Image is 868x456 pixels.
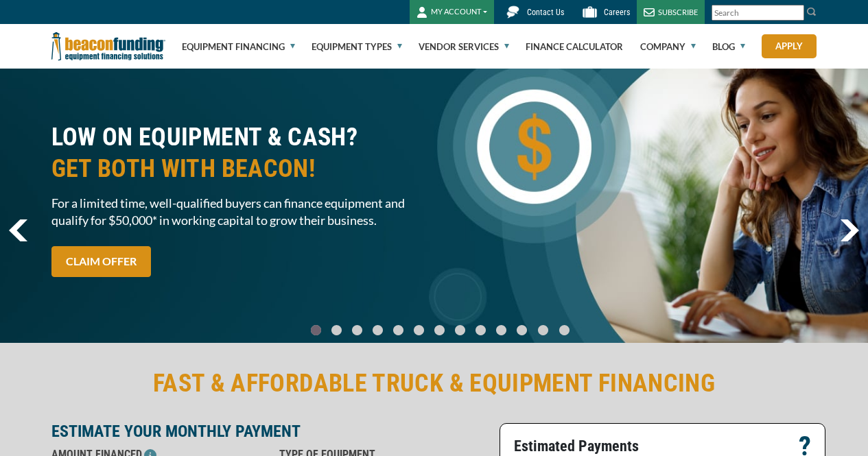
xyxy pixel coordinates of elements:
[431,324,447,336] a: Go To Slide 6
[51,368,817,399] h2: FAST & AFFORDABLE TRUCK & EQUIPMENT FINANCING
[556,324,573,336] a: Go To Slide 12
[369,324,386,336] a: Go To Slide 3
[527,8,564,17] span: Contact Us
[640,25,696,69] a: Company
[51,121,426,184] h2: LOW ON EQUIPMENT & CASH?
[451,324,468,336] a: Go To Slide 7
[51,195,426,229] span: For a limited time, well-qualified buyers can finance equipment and qualify for $50,000* in worki...
[790,8,801,19] a: Clear search text
[51,24,165,69] img: Beacon Funding Corporation logo
[493,324,509,336] a: Go To Slide 9
[312,25,402,69] a: Equipment Types
[604,8,630,17] span: Careers
[799,438,811,455] p: ?
[349,324,365,336] a: Go To Slide 2
[712,5,804,21] input: Search
[526,25,623,69] a: Finance Calculator
[9,219,27,241] a: previous
[51,246,151,277] a: CLAIM OFFER
[806,6,817,17] img: Search
[513,324,530,336] a: Go To Slide 10
[9,219,27,241] img: Left Navigator
[307,324,324,336] a: Go To Slide 0
[419,25,509,69] a: Vendor Services
[472,324,489,336] a: Go To Slide 8
[328,324,344,336] a: Go To Slide 1
[51,423,491,440] p: ESTIMATE YOUR MONTHLY PAYMENT
[410,324,427,336] a: Go To Slide 5
[182,25,295,69] a: Equipment Financing
[762,34,817,58] a: Apply
[712,25,745,69] a: Blog
[390,324,406,336] a: Go To Slide 4
[51,153,426,184] span: GET BOTH WITH BEACON!
[535,324,552,336] a: Go To Slide 11
[840,219,859,241] img: Right Navigator
[840,219,859,241] a: next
